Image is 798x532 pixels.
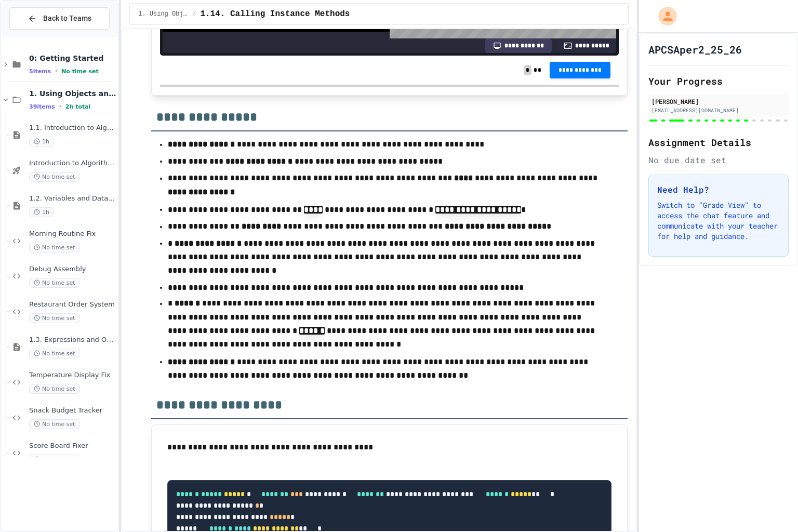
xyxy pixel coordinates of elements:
[55,67,57,75] span: •
[59,102,61,111] span: •
[29,68,51,75] span: 5 items
[29,137,54,147] span: 1h
[29,172,80,182] span: No time set
[648,42,742,57] h1: APCSAper2_25_26
[192,10,196,18] span: /
[29,442,116,450] span: Score Board Fixer
[651,107,786,114] div: [EMAIL_ADDRESS][DOMAIN_NAME]
[657,183,780,196] h3: Need Help?
[29,349,80,358] span: No time set
[29,124,116,132] span: 1.1. Introduction to Algorithms, Programming, and Compilers
[9,7,110,30] button: Back to Teams
[43,13,91,24] span: Back to Teams
[29,371,116,380] span: Temperature Display Fix
[29,103,55,110] span: 39 items
[29,159,116,168] span: Introduction to Algorithms, Programming, and Compilers
[29,54,116,63] span: 0: Getting Started
[61,68,99,75] span: No time set
[29,313,80,323] span: No time set
[200,8,350,20] span: 1.14. Calling Instance Methods
[29,207,54,217] span: 1h
[29,243,80,252] span: No time set
[647,4,680,28] div: My Account
[29,89,116,98] span: 1. Using Objects and Methods
[657,200,780,242] p: Switch to "Grade View" to access the chat feature and communicate with your teacher for help and ...
[138,10,188,18] span: 1. Using Objects and Methods
[648,135,789,150] h2: Assignment Details
[29,455,80,464] span: No time set
[29,384,80,394] span: No time set
[29,300,116,309] span: Restaurant Order System
[29,265,116,274] span: Debug Assembly
[648,154,789,166] div: No due date set
[29,406,116,415] span: Snack Budget Tracker
[29,194,116,203] span: 1.2. Variables and Data Types
[648,74,789,88] h2: Your Progress
[29,419,80,429] span: No time set
[29,336,116,344] span: 1.3. Expressions and Output [New]
[29,230,116,238] span: Morning Routine Fix
[651,97,786,106] div: [PERSON_NAME]
[65,103,91,110] span: 2h total
[29,278,80,288] span: No time set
